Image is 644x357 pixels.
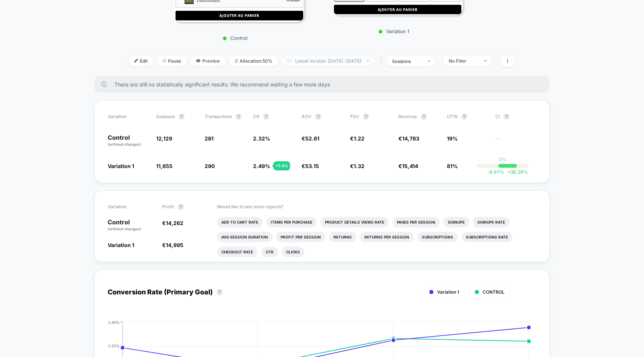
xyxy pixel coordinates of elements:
[179,114,184,120] button: ?
[235,59,238,63] img: rebalance
[447,163,458,169] span: 81%
[427,60,430,62] img: end
[484,60,487,61] img: end
[305,135,319,142] span: 52.61
[329,232,356,242] li: Returns
[108,142,141,146] span: (without changes)
[487,169,504,175] span: -8.67 %
[302,163,319,169] span: €
[166,220,183,226] span: 14,262
[447,135,458,142] span: 19%
[134,59,138,63] img: edit
[350,114,359,119] span: PSV
[253,135,270,142] span: 2.32 %
[354,135,364,142] span: 1.22
[263,114,269,120] button: ?
[274,161,290,170] div: + 7.4 %
[302,135,319,142] span: €
[266,217,317,227] li: Items Per Purchase
[447,114,488,120] span: OTW
[329,28,459,34] p: Variation 1
[392,59,422,64] div: sessions
[156,135,172,142] span: 12,129
[315,114,321,120] button: ?
[398,163,418,169] span: €
[217,204,537,209] p: Would like to see more reports?
[363,114,369,120] button: ?
[178,204,184,210] button: ?
[502,162,503,168] p: |
[205,163,215,169] span: 290
[236,114,241,120] button: ?
[379,56,386,67] span: |
[108,163,134,169] span: Variation 1
[504,169,528,175] span: 26.29 %
[449,58,479,64] div: No Filter
[156,163,173,169] span: 11,655
[499,157,506,162] p: 0%
[108,204,149,210] span: Variation
[461,232,512,242] li: Subscriptions Rate
[108,242,134,248] span: Variation 1
[443,217,469,227] li: Signups
[108,114,149,120] span: Variation
[217,247,258,257] li: Checkout Rate
[392,217,440,227] li: Pages Per Session
[287,59,291,63] img: calendar
[417,232,458,242] li: Subscriptions
[162,59,166,63] img: end
[205,135,214,142] span: 281
[162,220,183,226] span: €
[350,135,364,142] span: €
[261,247,278,257] li: Ctr
[108,135,149,147] p: Control
[157,56,187,66] span: Pause
[108,344,120,348] tspan: 2.55%
[253,163,270,169] span: 2.49 %
[108,320,120,324] tspan: 3.40%
[437,289,459,295] span: Variation 1
[421,114,427,120] button: ?
[108,227,141,231] span: (without changes)
[473,217,509,227] li: Signups Rate
[367,60,369,61] img: end
[162,204,174,209] span: Profit
[305,163,319,169] span: 53.15
[114,81,535,88] span: There are still no statistically significant results. We recommend waiting a few more days
[217,232,272,242] li: Avg Session Duration
[282,56,375,66] span: Latest Version: [DATE] - [DATE]
[129,56,153,66] span: Edit
[508,169,511,175] span: +
[350,163,364,169] span: €
[495,114,536,120] span: CI
[321,217,389,227] li: Product Details Views Rate
[229,56,278,66] span: Allocation: 50%
[205,114,232,119] span: Transactions
[402,135,419,142] span: 14,783
[398,114,417,119] span: Revenue
[402,163,418,169] span: 15,414
[217,217,263,227] li: Add To Cart Rate
[253,114,259,119] span: CR
[190,56,225,66] span: Preview
[162,242,183,248] span: €
[276,232,325,242] li: Profit Per Session
[302,114,312,119] span: AOV
[503,114,509,120] button: ?
[461,114,467,120] button: ?
[354,163,364,169] span: 1.32
[217,289,222,295] button: ?
[166,242,183,248] span: 14,995
[156,114,175,119] span: Sessions
[495,136,536,147] span: ---
[483,289,505,295] span: CONTROL
[282,247,304,257] li: Clicks
[360,232,414,242] li: Returns Per Session
[398,135,419,142] span: €
[170,35,300,41] p: Control
[108,219,155,232] p: Control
